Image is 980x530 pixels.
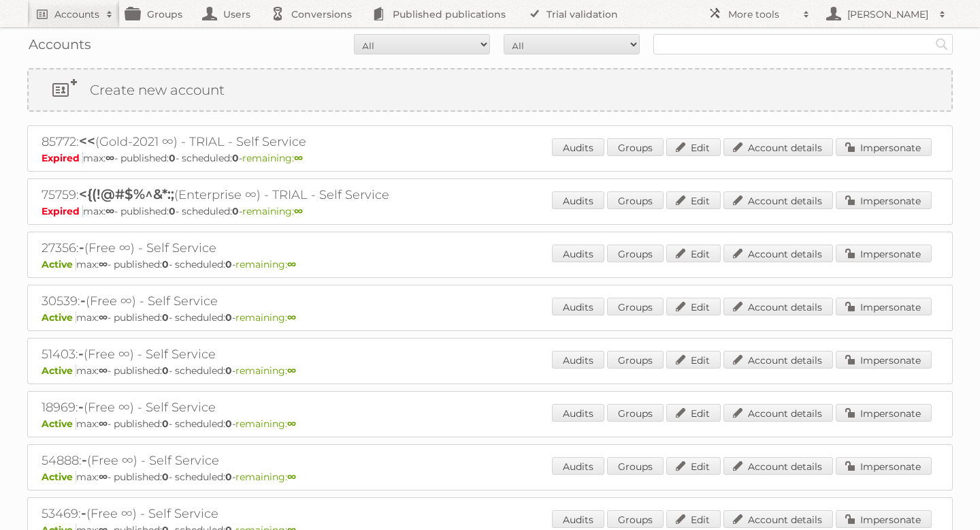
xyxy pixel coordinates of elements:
span: Active [42,311,76,324]
a: Account details [723,510,833,528]
h2: 51403: (Free ∞) - Self Service [42,345,518,363]
a: Account details [723,457,833,475]
strong: ∞ [287,364,296,377]
strong: ∞ [287,258,296,270]
a: Impersonate [836,298,932,315]
strong: ∞ [105,205,114,217]
a: Impersonate [836,245,932,262]
span: - [79,239,84,255]
span: remaining: [242,205,303,217]
a: Account details [723,298,833,315]
a: Groups [607,457,664,475]
strong: 0 [225,311,232,324]
a: Groups [607,298,664,315]
a: Audits [552,138,604,156]
a: Audits [552,191,604,209]
strong: 0 [162,364,169,377]
a: Create new account [29,69,951,110]
a: Impersonate [836,510,932,528]
h2: 75759: (Enterprise ∞) - TRIAL - Self Service [42,186,518,204]
h2: 27356: (Free ∞) - Self Service [42,239,518,257]
a: Groups [607,138,664,156]
a: Impersonate [836,457,932,475]
p: max: - published: - scheduled: - [42,364,938,377]
span: - [78,345,84,362]
span: Active [42,418,76,430]
a: Edit [666,351,721,369]
strong: ∞ [287,471,296,483]
input: Search [932,34,952,54]
span: - [80,292,86,309]
a: Audits [552,457,604,475]
a: Audits [552,245,604,262]
strong: ∞ [99,258,108,270]
strong: 0 [225,258,232,270]
h2: 53469: (Free ∞) - Self Service [42,505,518,523]
strong: 0 [232,152,239,164]
a: Account details [723,191,833,209]
a: Account details [723,138,833,156]
span: remaining: [242,152,303,164]
strong: ∞ [99,364,108,377]
span: remaining: [235,471,296,483]
strong: 0 [169,205,176,217]
a: Edit [666,245,721,262]
span: Expired [42,205,83,217]
span: - [78,399,84,415]
a: Audits [552,351,604,369]
strong: 0 [225,471,232,483]
a: Edit [666,298,721,315]
p: max: - published: - scheduled: - [42,311,938,324]
p: max: - published: - scheduled: - [42,471,938,483]
span: - [81,505,86,521]
a: Account details [723,245,833,262]
strong: 0 [169,152,176,164]
strong: ∞ [105,152,114,164]
p: max: - published: - scheduled: - [42,418,938,430]
span: Expired [42,152,83,164]
h2: 18969: (Free ∞) - Self Service [42,399,518,416]
strong: ∞ [99,471,108,483]
a: Account details [723,351,833,369]
a: Audits [552,510,604,528]
span: Active [42,258,76,270]
a: Groups [607,404,664,422]
span: remaining: [235,311,296,324]
h2: 30539: (Free ∞) - Self Service [42,292,518,310]
strong: ∞ [99,311,108,324]
strong: 0 [162,471,169,483]
span: - [82,452,87,468]
strong: ∞ [99,418,108,430]
a: Edit [666,457,721,475]
a: Impersonate [836,404,932,422]
a: Impersonate [836,351,932,369]
a: Audits [552,404,604,422]
a: Edit [666,191,721,209]
a: Edit [666,404,721,422]
h2: 85772: (Gold-2021 ∞) - TRIAL - Self Service [42,133,518,151]
a: Groups [607,191,664,209]
span: remaining: [235,258,296,270]
strong: 0 [162,418,169,430]
span: Active [42,364,76,377]
strong: ∞ [287,418,296,430]
h2: More tools [728,7,796,21]
span: <{(!@#$%^&*:; [79,186,174,202]
strong: ∞ [294,152,303,164]
a: Groups [607,510,664,528]
strong: ∞ [287,311,296,324]
p: max: - published: - scheduled: - [42,152,938,164]
a: Impersonate [836,138,932,156]
span: << [79,133,95,149]
h2: Accounts [54,7,99,21]
a: Impersonate [836,191,932,209]
strong: 0 [232,205,239,217]
strong: 0 [162,258,169,270]
a: Groups [607,351,664,369]
span: Active [42,471,76,483]
a: Groups [607,245,664,262]
strong: 0 [225,364,232,377]
a: Audits [552,298,604,315]
a: Edit [666,510,721,528]
p: max: - published: - scheduled: - [42,205,938,217]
